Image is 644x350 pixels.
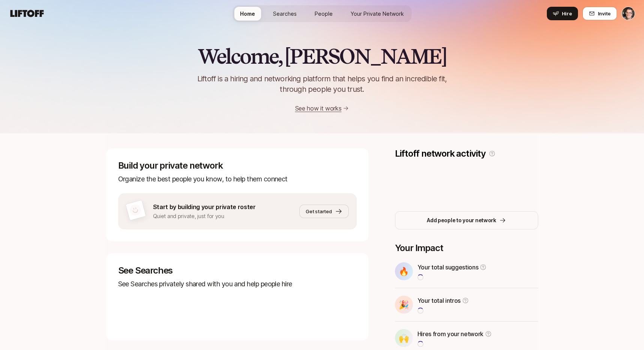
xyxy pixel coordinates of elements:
[295,105,342,112] a: See how it works
[598,10,611,17] span: Invite
[547,7,578,20] button: Hire
[395,296,413,314] div: 🎉
[315,10,333,18] span: People
[128,203,142,217] img: default-avatar.svg
[622,7,635,20] img: Eric Smith
[299,205,348,218] button: Get started
[417,296,461,305] p: Your total intros
[153,212,256,221] p: Quiet and private, just for you
[395,243,538,253] p: Your Impact
[395,329,413,347] div: 🙌
[395,211,538,229] button: Add people to your network
[234,7,261,21] a: Home
[309,7,339,21] a: People
[351,10,404,18] span: Your Private Network
[621,7,635,20] button: Eric Smith
[417,329,484,339] p: Hires from your network
[267,7,303,21] a: Searches
[240,10,255,18] span: Home
[395,262,413,280] div: 🔥
[118,279,357,289] p: See Searches privately shared with you and help people hire
[153,202,256,212] p: Start by building your private roster
[345,7,410,21] a: Your Private Network
[188,73,456,94] p: Liftoff is a hiring and networking platform that helps you find an incredible fit, through people...
[395,148,486,159] p: Liftoff network activity
[273,10,297,18] span: Searches
[417,262,479,272] p: Your total suggestions
[118,174,357,184] p: Organize the best people you know, to help them connect
[306,208,332,215] span: Get started
[118,160,357,171] p: Build your private network
[562,10,572,17] span: Hire
[582,7,617,20] button: Invite
[427,216,496,225] p: Add people to your network
[118,265,357,276] p: See Searches
[198,45,446,67] h2: Welcome, [PERSON_NAME]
